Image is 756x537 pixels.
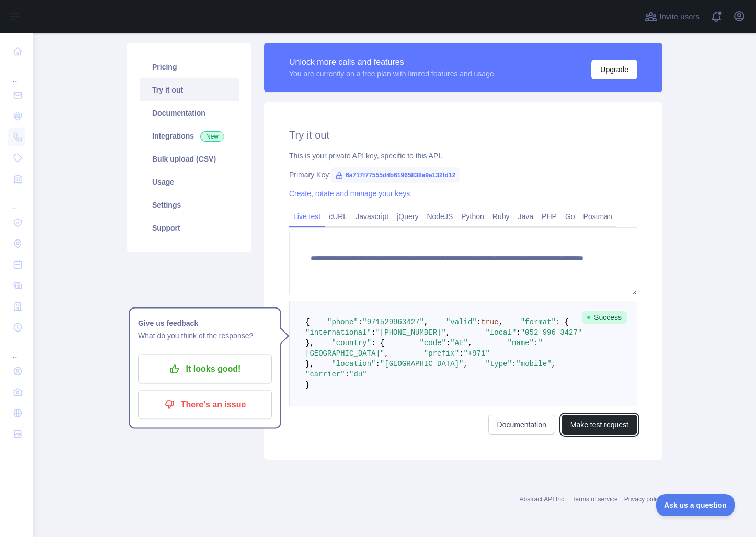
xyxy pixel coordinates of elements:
[477,318,481,326] span: :
[351,208,393,225] a: Javascript
[140,147,239,170] a: Bulk upload (CSV)
[325,208,351,225] a: cURL
[331,339,371,347] span: "country"
[289,169,637,180] div: Primary Key:
[138,317,272,329] h1: Give us feedback
[424,349,459,358] span: "prefix"
[138,329,272,342] p: What do you think of the response?
[446,339,450,347] span: :
[289,151,637,161] div: This is your private API key, specific to this API.
[200,131,224,142] span: New
[486,360,512,368] span: "type"
[327,318,358,326] span: "phone"
[362,318,424,326] span: "971529963427"
[380,360,464,368] span: "[GEOGRAPHIC_DATA]"
[562,415,637,435] button: Make test request
[463,349,489,358] span: "+971"
[514,208,538,225] a: Java
[384,349,388,358] span: ,
[289,68,494,79] div: You are currently on a free plan with limited features and usage
[424,318,428,326] span: ,
[516,360,551,368] span: "mobile"
[659,11,700,23] span: Invite users
[561,208,579,225] a: Go
[345,370,349,379] span: :
[140,193,239,216] a: Settings
[481,318,499,326] span: true
[556,318,569,326] span: : {
[371,339,384,347] span: : {
[450,339,468,347] span: "AE"
[331,360,375,368] span: "location"
[508,339,534,347] span: "name"
[591,60,637,79] button: Upgrade
[289,128,637,142] h2: Try it out
[422,208,457,225] a: NodeJS
[331,167,460,183] span: 6a717f77555d4b61965838a9a132fd12
[140,124,239,147] a: Integrations New
[468,339,472,347] span: ,
[463,360,467,368] span: ,
[349,370,367,379] span: "du"
[8,339,25,360] div: ...
[512,360,516,368] span: :
[485,328,516,337] span: "local"
[140,55,239,78] a: Pricing
[572,496,617,503] a: Terms of service
[289,208,325,225] a: Live test
[140,101,239,124] a: Documentation
[140,78,239,101] a: Try it out
[8,190,25,211] div: ...
[305,360,314,368] span: },
[488,208,514,225] a: Ruby
[521,318,556,326] span: "format"
[393,208,422,225] a: jQuery
[624,496,662,503] a: Privacy policy
[289,189,410,198] a: Create, rotate and manage your keys
[643,8,702,25] button: Invite users
[305,381,310,389] span: }
[289,56,494,68] div: Unlock more calls and features
[457,208,488,225] a: Python
[537,208,561,225] a: PHP
[140,170,239,193] a: Usage
[516,328,520,337] span: :
[656,494,735,516] iframe: Toggle Customer Support
[305,339,314,347] span: },
[305,328,371,337] span: "international"
[520,496,566,503] a: Abstract API Inc.
[446,328,450,337] span: ,
[582,311,627,324] span: Success
[552,360,556,368] span: ,
[8,63,25,84] div: ...
[305,370,345,379] span: "carrier"
[358,318,362,326] span: :
[371,328,375,337] span: :
[488,415,555,435] a: Documentation
[375,328,445,337] span: "[PHONE_NUMBER]"
[534,339,538,347] span: :
[499,318,503,326] span: ,
[459,349,463,358] span: :
[140,216,239,239] a: Support
[446,318,477,326] span: "valid"
[375,360,380,368] span: :
[521,328,582,337] span: "052 996 3427"
[579,208,616,225] a: Postman
[419,339,445,347] span: "code"
[305,318,310,326] span: {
